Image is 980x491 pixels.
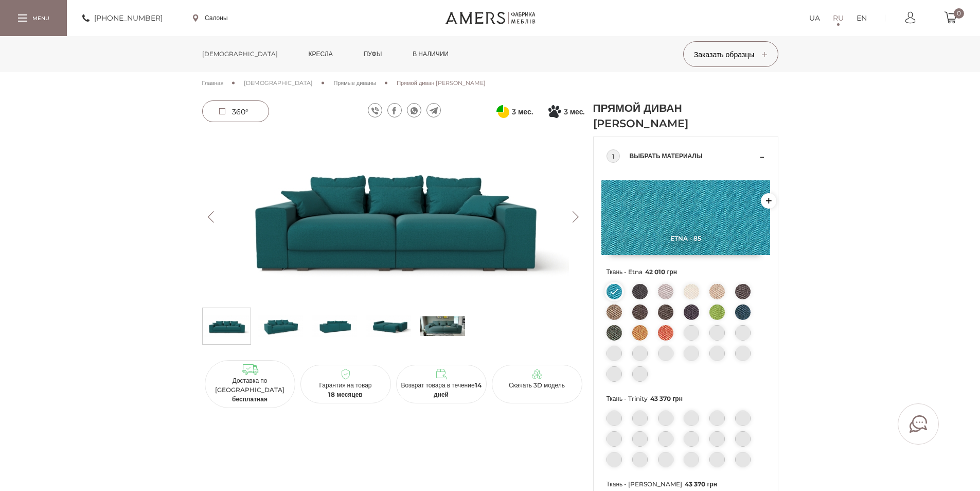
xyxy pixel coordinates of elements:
span: Заказать образцы [694,50,768,59]
svg: Оплата частями от ПриватБанка [496,105,509,118]
span: 42 010 грн [645,268,677,276]
a: Прямые диваны [333,78,376,88]
p: Гарантия на товар [305,381,387,399]
a: Главная [202,78,224,88]
span: Ткань - Trinity [607,392,765,405]
a: EN [857,12,867,24]
h1: Прямой диван [PERSON_NAME] [593,100,711,131]
img: Прямой диван БРУНО s-3 [366,311,411,342]
a: RU [833,12,844,24]
b: 14 дней [434,381,482,398]
div: 1 [607,149,620,163]
span: Выбрать материалы [630,150,757,162]
button: Next [567,211,585,223]
span: 43 370 грн [685,480,717,488]
a: facebook [387,103,402,117]
b: бесплатная [232,395,268,403]
img: Прямой диван БРУНО s-2 [312,311,357,342]
a: viber [368,103,382,117]
img: Прямой диван БРУНО s-1 [258,311,303,342]
span: 0 [954,8,964,19]
span: 3 мес. [512,106,533,118]
svg: Покупка частями от монобанк [548,105,561,118]
img: Прямой диван БРУНО -0 [202,131,585,302]
span: 43 370 грн [650,395,683,402]
p: Возврат товара в течение [400,381,483,399]
a: [PHONE_NUMBER] [82,12,163,24]
a: 360° [202,100,269,122]
span: Ткань - [PERSON_NAME] [607,478,765,491]
span: [DEMOGRAPHIC_DATA] [244,79,313,87]
img: s_ [420,311,465,342]
p: Скачать 3D модель [496,381,578,390]
span: 3 мес. [564,106,585,118]
span: Ткань - Etna [607,265,765,279]
span: Прямые диваны [333,79,376,87]
a: UA [809,12,820,24]
a: telegram [426,103,441,117]
span: 360° [232,107,248,116]
a: [DEMOGRAPHIC_DATA] [244,78,313,88]
span: Etna - 85 [601,234,770,242]
a: whatsapp [407,103,421,117]
a: [DEMOGRAPHIC_DATA] [194,36,286,72]
b: 18 месяцев [328,391,363,398]
a: Пуфы [356,36,390,72]
p: Доставка по [GEOGRAPHIC_DATA] [209,376,291,404]
a: Салоны [193,13,228,23]
span: Главная [202,79,224,87]
button: Previous [202,211,220,223]
a: в наличии [405,36,456,72]
img: Прямой диван БРУНО s-0 [204,311,249,342]
a: Кресла [301,36,341,72]
button: Заказать образцы [683,41,778,67]
img: Etna - 85 [601,180,770,255]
